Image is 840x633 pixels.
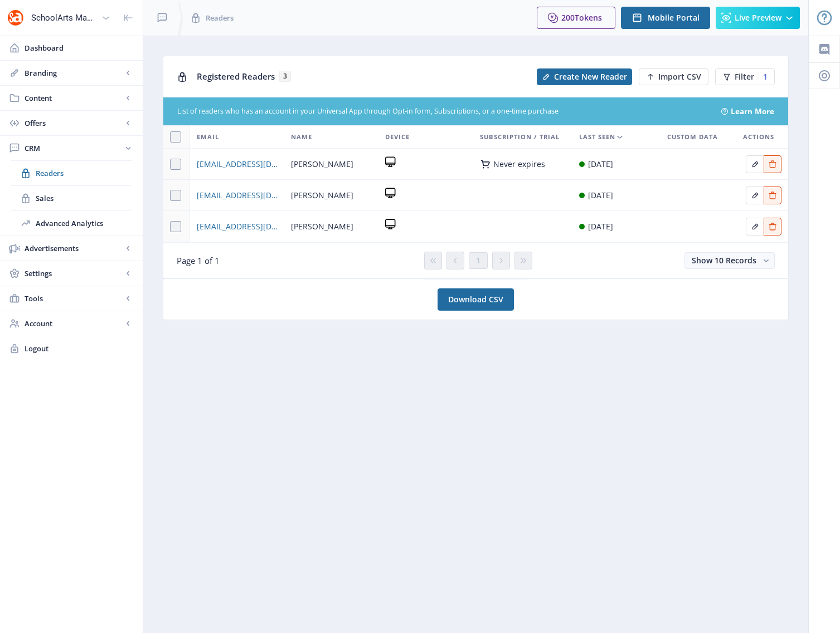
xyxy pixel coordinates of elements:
span: Custom Data [667,130,718,144]
a: New page [632,68,708,85]
div: [DATE] [588,220,613,233]
a: Advanced Analytics [11,211,132,235]
a: Edit page [764,220,781,230]
a: New page [530,68,632,85]
a: Edit page [746,220,764,230]
button: 1 [469,252,488,269]
span: [PERSON_NAME] [291,189,353,202]
span: Offers [25,117,123,129]
a: Readers [11,161,132,185]
span: Readers [36,168,132,179]
span: Live Preview [735,13,781,22]
span: CRM [25,143,123,154]
button: Live Preview [716,7,800,29]
a: [EMAIL_ADDRESS][DOMAIN_NAME] [197,189,278,202]
button: Mobile Portal [621,7,710,29]
span: Last Seen [579,130,615,144]
div: 1 [759,72,768,81]
span: Show 10 Records [692,255,756,266]
span: Create New Reader [554,72,627,81]
a: Edit page [746,158,764,168]
button: 200Tokens [537,7,615,29]
span: Subscription / Trial [480,130,560,144]
span: [PERSON_NAME] [291,220,353,233]
span: Device [385,130,410,144]
span: Email [197,130,219,144]
a: Edit page [764,189,781,199]
span: Dashboard [25,42,134,53]
span: Branding [25,67,123,78]
a: Sales [11,186,132,210]
button: Filter1 [715,68,775,85]
span: Settings [25,268,123,279]
span: Page 1 of 1 [177,255,220,266]
span: Import CSV [658,72,701,81]
span: Registered Readers [197,71,275,82]
span: Sales [36,193,132,204]
span: Advertisements [25,243,123,254]
span: Filter [735,72,754,81]
img: properties.app_icon.png [7,9,25,27]
span: Tools [25,293,123,304]
a: Edit page [746,189,764,199]
a: Edit page [764,158,781,168]
span: Account [25,318,123,329]
span: Readers [206,12,234,23]
span: Advanced Analytics [36,218,132,229]
div: Never expires [493,160,545,169]
span: [PERSON_NAME] [291,158,353,171]
span: Name [291,130,312,144]
button: Create New Reader [537,68,632,85]
span: Mobile Portal [648,13,700,22]
button: Show 10 Records [684,252,775,269]
span: Tokens [575,12,602,23]
a: [EMAIL_ADDRESS][DOMAIN_NAME] [197,158,278,171]
span: 1 [476,256,480,265]
div: SchoolArts Magazine [31,6,97,30]
div: [DATE] [588,189,613,202]
span: Content [25,92,123,104]
span: Logout [25,343,134,354]
a: Download CSV [438,288,514,311]
a: Learn More [731,106,774,117]
div: List of readers who has an account in your Universal App through Opt-in form, Subscriptions, or a... [177,106,708,117]
button: Import CSV [639,68,708,85]
app-collection-view: Registered Readers [163,56,789,279]
span: Actions [743,130,774,144]
a: [EMAIL_ADDRESS][DOMAIN_NAME] [197,220,278,233]
div: [DATE] [588,158,613,171]
span: 3 [279,71,291,82]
